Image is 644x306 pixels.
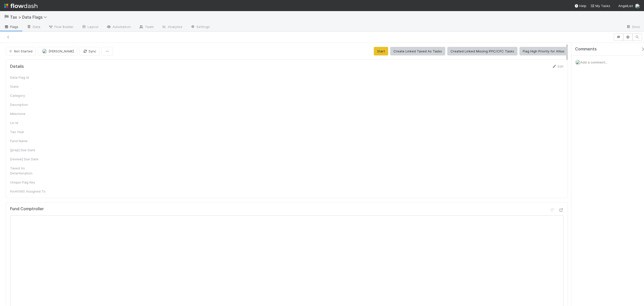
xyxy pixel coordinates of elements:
div: [prep] Due Date [10,147,48,152]
span: Tax > Data Flags [10,15,50,20]
button: [PERSON_NAME] [38,47,77,55]
a: Layout [77,23,102,31]
div: Fund Name [10,138,48,143]
span: Add a comment... [580,60,608,64]
button: Flag High Priority for Altius [519,47,568,55]
div: Help [574,3,586,8]
div: Description [10,102,48,107]
span: AngelList [618,4,633,8]
a: Data [23,23,44,31]
h5: Details [10,64,24,69]
button: Sync [79,47,99,55]
div: Form1065 Assigned To [10,189,48,194]
a: Analytics [158,23,186,31]
div: Llc Id [10,120,48,125]
button: Start [374,47,388,55]
span: Comments [575,47,597,52]
img: avatar_d45d11ee-0024-4901-936f-9df0a9cc3b4e.png [635,4,640,9]
img: avatar_cfa6ccaa-c7d9-46b3-b608-2ec56ecf97ad.png [42,49,47,54]
div: Unique Flag Key [10,180,48,185]
div: [review] Due Date [10,157,48,162]
span: Flow Builder [48,24,73,29]
a: Team [135,23,158,31]
span: My Tasks [590,4,610,8]
span: Not Started [8,49,32,53]
div: Taxed As Determination [10,166,48,176]
span: 🏁 [4,15,9,19]
h5: Fund Comptroller [10,206,44,211]
div: Data Flag Id [10,75,48,80]
img: logo-inverted-e16ddd16eac7371096b0.svg [4,2,37,10]
a: Settings [186,23,214,31]
a: Edit [552,64,563,68]
button: Create Linked Taxed As Tasks [390,47,445,55]
div: Category [10,93,48,98]
img: avatar_d45d11ee-0024-4901-936f-9df0a9cc3b4e.png [575,60,580,65]
button: Not Started [6,47,36,55]
span: [PERSON_NAME] [49,49,74,53]
a: Flow Builder [44,23,77,31]
div: State [10,84,48,89]
a: My Tasks [590,3,610,8]
div: Milestone [10,111,48,116]
div: Tax Year [10,129,48,134]
span: Flags [4,24,19,29]
button: Created Linked Missing PFIC/CFC Tasks [447,47,517,55]
a: Docs [622,23,644,31]
a: Automation [102,23,135,31]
